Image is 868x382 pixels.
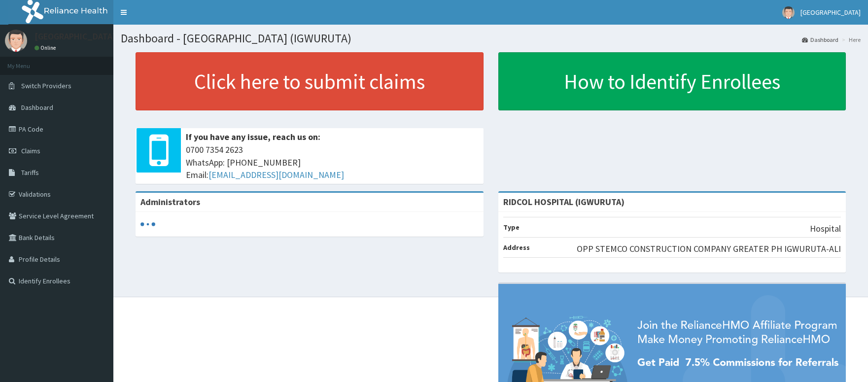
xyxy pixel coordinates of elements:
h1: Dashboard - [GEOGRAPHIC_DATA] (IGWURUTA) [121,32,861,45]
a: Online [35,44,58,51]
span: 0700 7354 2623 WhatsApp: [PHONE_NUMBER] Email: [186,143,479,181]
a: [EMAIL_ADDRESS][DOMAIN_NAME] [208,169,344,180]
a: How to Identify Enrollees [498,52,846,110]
svg: audio-loading [140,217,155,232]
b: If you have any issue, reach us on: [186,131,320,142]
span: Switch Providers [21,81,71,90]
p: Hospital [810,222,841,235]
img: User Image [782,6,795,19]
b: Administrators [140,196,200,208]
a: Dashboard [802,35,838,44]
span: [GEOGRAPHIC_DATA] [800,8,861,17]
li: Here [839,35,861,44]
b: Type [503,223,520,232]
img: User Image [5,30,27,52]
span: Dashboard [21,103,53,112]
p: OPP STEMCO CONSTRUCTION COMPANY GREATER PH IGWURUTA-ALI [577,243,841,255]
strong: RIDCOL HOSPITAL (IGWURUTA) [503,196,625,208]
span: Tariffs [21,168,39,177]
span: Claims [21,146,40,155]
a: Click here to submit claims [136,52,484,110]
b: Address [503,243,530,252]
p: [GEOGRAPHIC_DATA] [35,32,116,41]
